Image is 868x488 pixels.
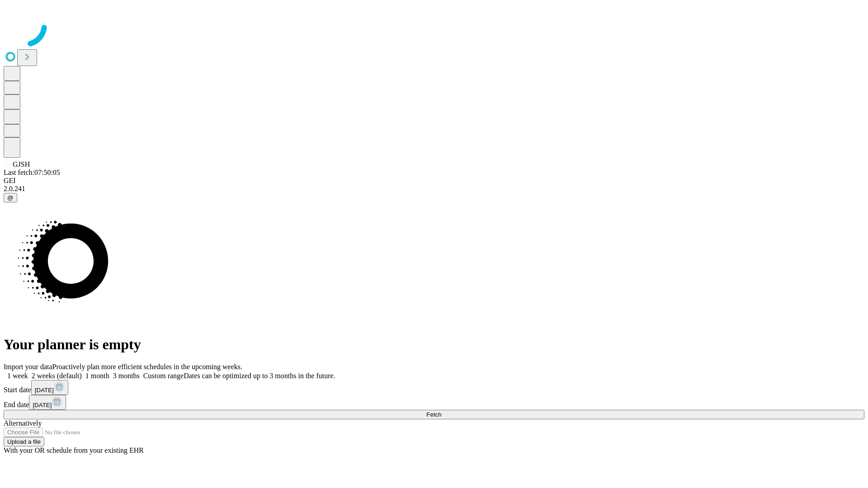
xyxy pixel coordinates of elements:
[184,372,335,380] span: Dates can be optimized up to 3 months in the future.
[4,193,17,202] button: @
[33,402,52,408] span: [DATE]
[35,387,54,394] span: [DATE]
[4,437,44,446] button: Upload a file
[426,411,441,418] span: Fetch
[4,419,42,427] span: Alternatively
[7,372,28,380] span: 1 week
[31,380,68,395] button: [DATE]
[52,363,242,371] span: Proactively plan more efficient schedules in the upcoming weeks.
[85,372,109,380] span: 1 month
[4,446,144,454] span: With your OR schedule from your existing EHR
[4,380,864,395] div: Start date
[32,372,82,380] span: 2 weeks (default)
[4,177,864,185] div: GEI
[4,395,864,410] div: End date
[4,336,864,353] h1: Your planner is empty
[29,395,66,410] button: [DATE]
[143,372,184,380] span: Custom range
[13,160,30,168] span: GJSH
[4,363,52,371] span: Import your data
[4,410,864,419] button: Fetch
[113,372,140,380] span: 3 months
[4,185,864,193] div: 2.0.241
[7,194,14,201] span: @
[4,169,60,176] span: Last fetch: 07:50:05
